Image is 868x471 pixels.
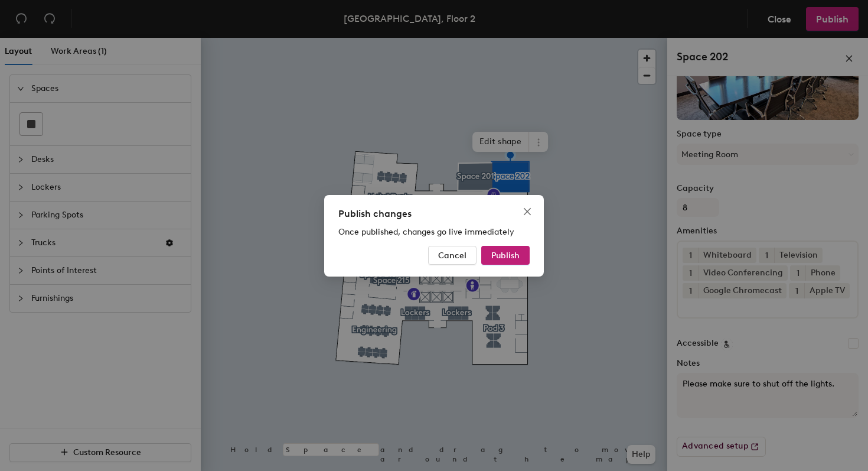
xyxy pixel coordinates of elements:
span: Cancel [438,250,466,260]
span: Once published, changes go live immediately [338,227,514,237]
button: Cancel [428,246,477,265]
button: Close [518,202,537,221]
button: Publish [481,246,530,265]
div: Publish changes [338,207,530,221]
span: close [523,207,532,216]
span: Close [518,207,537,216]
span: Publish [491,250,520,260]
